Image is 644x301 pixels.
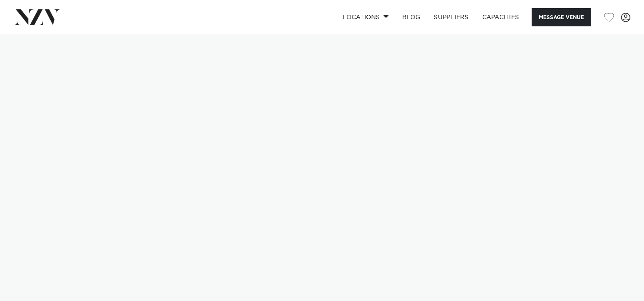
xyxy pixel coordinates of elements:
[395,8,427,26] a: BLOG
[475,8,526,26] a: Capacities
[427,8,475,26] a: SUPPLIERS
[14,9,60,25] img: nzv-logo.png
[336,8,395,26] a: Locations
[532,8,591,26] button: Message Venue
